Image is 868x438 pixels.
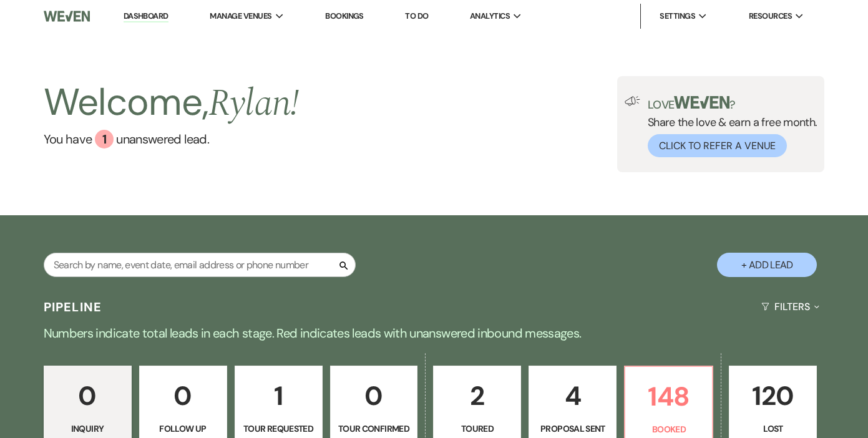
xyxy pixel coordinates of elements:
button: Click to Refer a Venue [648,134,787,157]
p: 0 [338,375,410,417]
img: weven-logo-green.svg [674,96,729,109]
a: Dashboard [124,11,168,22]
a: Bookings [325,11,364,21]
img: loud-speaker-illustration.svg [625,96,640,106]
h3: Pipeline [44,298,102,316]
a: You have 1 unanswered lead. [44,130,300,148]
img: Weven Logo [44,3,90,29]
p: 120 [737,375,809,417]
span: Rylan ! [208,75,299,132]
p: Tour Confirmed [338,422,410,436]
input: Search by name, event date, email address or phone number [44,253,356,277]
p: 2 [441,375,513,417]
p: Inquiry [52,422,124,436]
h2: Welcome, [44,76,300,130]
p: 0 [147,375,219,417]
button: Filters [756,290,824,323]
p: Love ? [648,96,817,110]
p: Lost [737,422,809,436]
p: 1 [243,375,315,417]
p: 4 [537,375,608,417]
button: + Add Lead [717,253,817,277]
p: Tour Requested [243,422,315,436]
p: Follow Up [147,422,219,436]
p: Toured [441,422,513,436]
p: Proposal Sent [537,422,608,436]
p: 148 [633,376,705,417]
span: Resources [749,10,792,22]
a: To Do [405,11,428,21]
span: Settings [660,10,695,22]
span: Analytics [470,10,510,22]
div: 1 [95,130,114,148]
p: 0 [52,375,124,417]
span: Manage Venues [210,10,271,22]
div: Share the love & earn a free month. [640,96,817,157]
p: Booked [633,422,705,436]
